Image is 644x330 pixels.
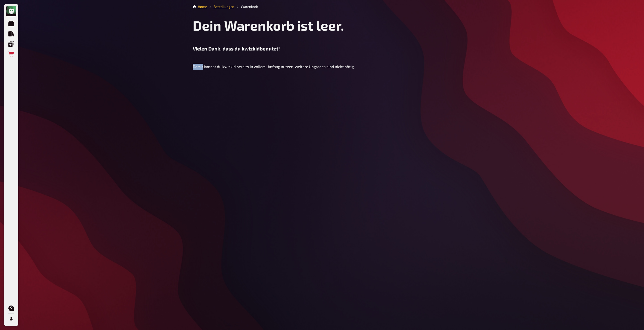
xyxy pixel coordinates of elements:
li: Warenkorb [234,4,258,9]
p: Damit kannst du kwizkid bereits in vollem Umfang nutzen, weitere Upgrades sind nicht nötig. [193,64,470,70]
li: Bestellungen [207,4,234,9]
h1: Dein Warenkorb ist leer. [193,17,470,33]
a: Bestellungen [214,5,234,9]
a: Home [198,5,207,9]
li: Home [198,4,207,9]
h3: Vielen Dank, dass du kwizkid benutzt! [193,46,470,52]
